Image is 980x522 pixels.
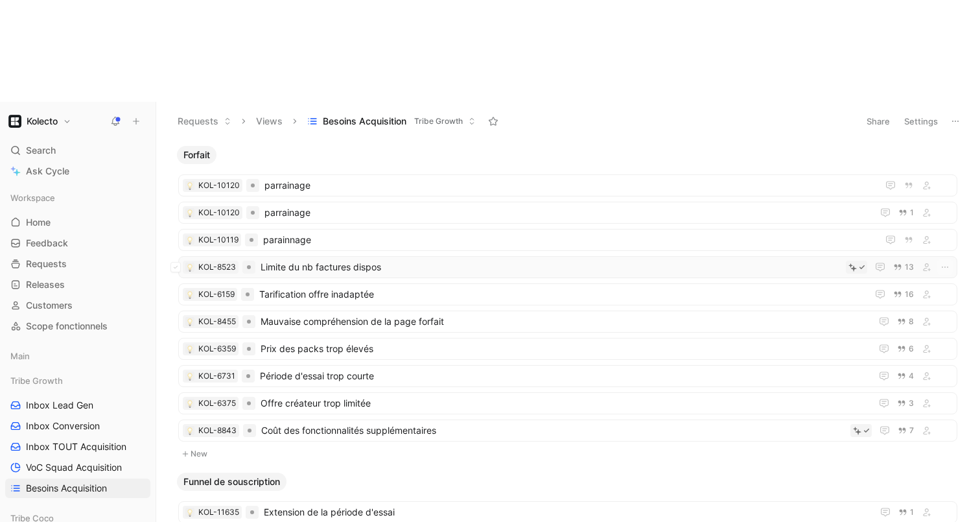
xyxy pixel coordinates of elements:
span: Customers [26,299,73,312]
img: 💡 [186,318,194,326]
div: KOL-6375 [198,397,236,410]
span: 16 [905,291,914,298]
span: VoC Squad Acquisition [26,461,122,474]
button: 💡 [185,426,194,435]
span: 6 [909,345,914,353]
span: Période d'essai trop courte [260,368,866,384]
button: Views [250,112,288,131]
span: 3 [909,399,914,407]
span: 8 [909,318,914,326]
a: 💡KOL-6159Tarification offre inadaptée16 [178,283,957,305]
button: Forfait [177,146,216,164]
span: Releases [26,278,65,291]
div: KOL-6359 [198,342,236,355]
img: 💡 [186,182,194,190]
img: 💡 [186,291,194,299]
a: Inbox Lead Gen [5,396,150,415]
button: 7 [895,423,916,438]
button: KolectoKolecto [5,112,75,130]
button: 16 [891,287,916,302]
div: Workspace [5,188,150,208]
span: Coût des fonctionnalités supplémentaires [261,423,845,438]
button: 4 [894,369,916,383]
button: 1 [896,206,916,220]
img: 💡 [186,264,194,272]
div: KOL-6159 [198,288,235,301]
span: Limite du nb factures dispos [261,259,841,275]
button: Share [861,112,896,130]
span: Funnel de souscription [183,475,280,488]
img: Kolecto [8,115,21,128]
span: Feedback [26,237,68,250]
a: Customers [5,296,150,315]
span: Extension de la période d'essai [264,504,867,520]
span: Besoins Acquisition [323,115,406,128]
button: Settings [898,112,944,130]
h1: Kolecto [27,115,58,127]
div: ForfaitNew [172,146,964,462]
button: 💡 [185,399,194,408]
img: 💡 [186,509,194,517]
a: 💡KOL-6731Période d'essai trop courte4 [178,365,957,387]
button: Funnel de souscription [177,473,286,491]
div: Main [5,346,150,366]
span: Requests [26,257,67,270]
button: 💡 [185,372,194,381]
span: Inbox TOUT Acquisition [26,440,126,453]
button: 💡 [185,181,194,190]
button: 💡 [185,508,194,517]
span: Ask Cycle [26,163,69,179]
a: Besoins Acquisition [5,479,150,498]
div: Tribe Growth [5,371,150,390]
span: Prix des packs trop élevés [261,341,866,357]
a: Requests [5,254,150,274]
a: Ask Cycle [5,161,150,181]
span: Offre créateur trop limitée [261,396,866,411]
button: 6 [894,342,916,356]
div: KOL-10119 [198,233,239,246]
span: Tarification offre inadaptée [259,287,862,302]
div: KOL-6731 [198,370,235,383]
span: 1 [910,508,914,516]
span: 4 [909,372,914,380]
div: KOL-8843 [198,424,237,437]
span: parainnage [263,232,872,248]
a: Home [5,213,150,232]
button: New [177,446,959,462]
a: 💡KOL-10119parainnage [178,229,957,251]
div: KOL-10120 [198,206,240,219]
button: 💡 [185,208,194,217]
button: 💡 [185,290,194,299]
button: 1 [896,505,916,519]
img: 💡 [186,346,194,353]
span: 1 [910,209,914,217]
span: parrainage [264,205,867,220]
div: KOL-10120 [198,179,240,192]
a: Releases [5,275,150,294]
span: Besoins Acquisition [26,482,107,495]
span: Tribe Growth [414,115,463,128]
div: Search [5,141,150,160]
a: 💡KOL-8455Mauvaise compréhension de la page forfait8 [178,311,957,333]
span: Mauvaise compréhension de la page forfait [261,314,866,329]
span: Scope fonctionnels [26,320,108,333]
button: 💡 [185,317,194,326]
a: Inbox Conversion [5,416,150,436]
button: 💡 [185,263,194,272]
img: 💡 [186,400,194,408]
span: parrainage [264,178,872,193]
a: 💡KOL-8843Coût des fonctionnalités supplémentaires7 [178,420,957,442]
button: 3 [894,396,916,410]
a: 💡KOL-10120parrainage1 [178,202,957,224]
a: 💡KOL-6359Prix des packs trop élevés6 [178,338,957,360]
div: KOL-11635 [198,506,239,519]
span: Workspace [10,191,55,204]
